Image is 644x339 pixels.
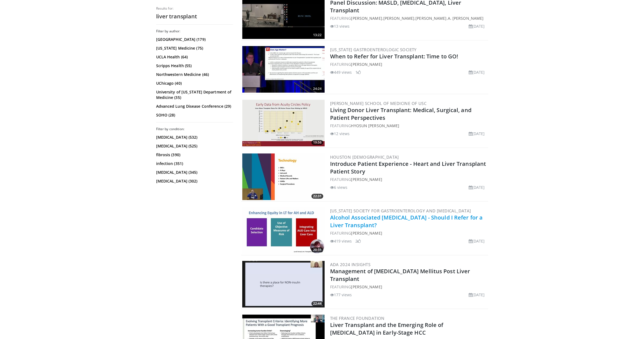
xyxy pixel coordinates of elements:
[330,69,352,75] li: 449 views
[156,89,232,100] a: University of [US_STATE] Department of Medicine (35)
[156,6,233,11] p: Results for:
[156,143,232,149] a: [MEDICAL_DATA] (525)
[415,16,446,21] a: [PERSON_NAME]
[330,23,350,29] li: 13 views
[330,230,487,236] div: FEATURING
[311,140,323,145] span: 19:56
[311,194,323,199] span: 22:31
[469,69,485,75] li: [DATE]
[311,247,323,252] span: 20:31
[469,238,485,244] li: [DATE]
[330,101,427,106] a: [PERSON_NAME] School of Medicine of USC
[156,81,232,86] a: UChicago (40)
[469,292,485,298] li: [DATE]
[156,135,232,140] a: [MEDICAL_DATA] (532)
[351,62,382,67] a: [PERSON_NAME]
[383,16,414,21] a: [PERSON_NAME]
[242,261,325,307] a: 22:44
[242,153,325,200] a: 22:31
[351,123,399,128] a: Hyosun [PERSON_NAME]
[330,267,470,283] a: Management of [MEDICAL_DATA] Mellitus Post Liver Transplant
[156,37,232,42] a: [GEOGRAPHIC_DATA] (179)
[330,53,459,60] a: When to Refer for Liver Transplant: Time to GO!
[156,161,232,166] a: infection (351)
[469,23,485,29] li: [DATE]
[355,69,361,75] li: 1
[242,261,325,307] img: d21659b7-4ae0-4d49-a5ca-20bba50382c4.300x170_q85_crop-smart_upscale.jpg
[330,315,385,321] a: The France Foundation
[311,301,323,306] span: 22:44
[311,33,323,38] span: 13:22
[330,292,352,298] li: 177 views
[330,176,487,182] div: FEATURING
[330,208,471,213] a: [US_STATE] Society for Gastroenterology and [MEDICAL_DATA]
[469,184,485,190] li: [DATE]
[330,15,487,21] div: FEATURING , , ,
[156,54,232,60] a: UCLA Health (64)
[156,13,233,20] h2: liver transplant
[156,29,233,33] h3: Filter by author:
[330,106,471,121] a: Living Donor Liver Transplant: Medical, Surgical, and Patient Perspectives
[330,131,350,136] li: 12 views
[242,207,325,254] img: 7544864b-6cc2-4ad3-b1bf-e6c38f1e6c5a.300x170_q85_crop-smart_upscale.jpg
[242,207,325,254] a: 20:31
[311,86,323,91] span: 24:24
[351,177,382,182] a: [PERSON_NAME]
[242,100,325,146] img: 08fe0b5b-1b1c-43b8-9b73-e780a9ba2e23.300x170_q85_crop-smart_upscale.jpg
[156,152,232,158] a: fibrosis (390)
[448,16,484,21] a: A. [PERSON_NAME]
[355,238,361,244] li: 2
[330,154,399,160] a: Houston [DEMOGRAPHIC_DATA]
[469,131,485,136] li: [DATE]
[156,72,232,77] a: Northwestern Medicine (46)
[156,63,232,69] a: Scripps Health (55)
[330,61,487,67] div: FEATURING
[330,238,352,244] li: 419 views
[330,160,486,175] a: Introduce Patient Experience - Heart and Liver Transplant Patient Story
[330,284,487,290] div: FEATURING
[156,104,232,109] a: Advanced Lung Disease Conference (29)
[330,321,443,336] a: Liver Transplant and the Emerging Role of [MEDICAL_DATA] in Early-Stage HCC
[242,46,325,93] a: 24:24
[156,178,232,184] a: [MEDICAL_DATA] (302)
[156,127,233,131] h3: Filter by condition:
[330,123,487,129] div: FEATURING
[156,112,232,118] a: SOHO (28)
[156,170,232,175] a: [MEDICAL_DATA] (345)
[330,214,483,229] a: Alcohol Associated [MEDICAL_DATA] - Should I Refer for a Liver Transplant?
[351,230,382,236] a: [PERSON_NAME]
[330,47,417,52] a: [US_STATE] Gastroenterologic Society
[156,45,232,51] a: [US_STATE] Medicine (75)
[351,16,382,21] a: [PERSON_NAME]
[330,184,348,190] li: 6 views
[242,46,325,93] img: 321fde24-0eb9-4b0f-8407-6d40a41fb80a.300x170_q85_crop-smart_upscale.jpg
[242,153,325,200] img: 63524210-f092-471e-8d58-7829b32c792d.300x170_q85_crop-smart_upscale.jpg
[242,100,325,146] a: 19:56
[330,262,371,267] a: ADA 2024 Insights
[351,284,382,289] a: [PERSON_NAME]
